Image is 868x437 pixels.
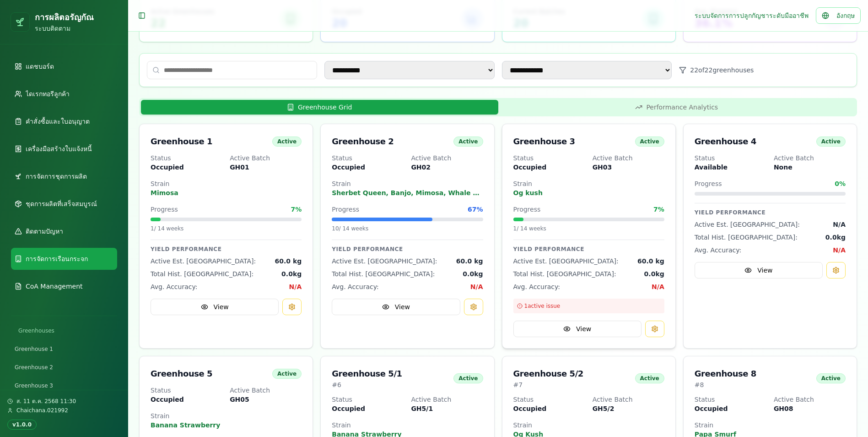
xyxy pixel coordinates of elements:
p: GH5/1 [411,404,483,413]
span: แดชบอร์ด [26,62,54,71]
div: Greenhouse 4 [695,135,756,148]
div: Greenhouse 1 [151,135,212,148]
a: เครื่องมือสร้างใบแจ้งหนี้ [11,138,117,160]
span: 0.0 kg [825,233,846,242]
span: ชุดการผลิตที่เสร็จสมบูรณ์ [26,199,97,208]
span: Active Est. [GEOGRAPHIC_DATA]: [513,257,619,266]
h4: Yield Performance [513,246,664,253]
div: v1.0.0 [7,420,37,430]
p: GH02 [411,163,483,172]
span: CoA Management [26,282,83,291]
p: GH5/2 [593,404,664,413]
div: Active [272,137,302,147]
p: GH01 [230,163,302,172]
span: Total Hist. [GEOGRAPHIC_DATA]: [332,269,435,279]
button: Performance Analytics [498,100,856,115]
span: 0.0 kg [281,269,302,279]
p: ระบบติดตาม [35,24,94,33]
span: 60.0 kg [456,257,483,266]
h4: Yield Performance [332,246,483,253]
span: ไดเรกทอรีลูกค้า [26,89,70,98]
a: การจัดการชุดการผลิต [11,165,117,187]
p: Strain [151,179,302,188]
span: Progress [151,205,178,214]
span: Active Est. [GEOGRAPHIC_DATA]: [695,220,800,229]
span: Greenhouse 2 [15,364,53,371]
span: Avg. Accuracy: [151,282,197,291]
h1: การผลิตอรัญกัณ [35,11,94,24]
button: View [695,262,823,279]
a: แดชบอร์ด [11,55,117,77]
a: CoA Management [11,275,117,297]
span: N/A [833,220,846,229]
div: Active [816,137,846,147]
a: ไดเรกทอรีลูกค้า [11,83,117,105]
div: ระบบจัดการการปลูกกัญชาระดับมืออาชีพ [695,11,809,20]
p: Occupied [151,163,222,172]
button: View [332,299,460,315]
a: Greenhouse 1 [11,342,117,356]
a: Greenhouse 3 [11,378,117,393]
span: ติดตามปัญหา [26,227,63,236]
span: 0 % [835,179,846,188]
span: 60.0 kg [637,257,664,266]
span: Active Est. [GEOGRAPHIC_DATA]: [151,257,256,266]
div: Greenhouse 3 [513,135,575,148]
p: Occupied [332,404,404,413]
p: Active Batch [774,395,846,404]
div: Greenhouse 5/2 [513,367,583,380]
span: N/A [470,282,483,291]
p: Mimosa [151,188,302,197]
p: Occupied [695,404,766,413]
span: Chaichana.021992 [16,407,68,414]
span: Avg. Accuracy: [695,246,741,255]
span: ส. 11 ต.ค. 2568 11:30 [16,398,76,405]
span: 7 % [291,205,302,214]
span: Total Hist. [GEOGRAPHIC_DATA]: [513,269,616,279]
div: 1 active issue [513,299,664,313]
span: อังกฤษ [836,11,855,20]
p: Active Batch [230,386,302,395]
p: Status [695,153,766,163]
span: คำสั่งซื้อและใบอนุญาต [26,117,90,126]
p: Active Batch [230,153,302,163]
div: 1 / 14 weeks [151,225,302,232]
div: Greenhouse 5/1 [332,367,402,380]
span: Progress [695,179,722,188]
div: Greenhouse 5 [151,367,212,380]
p: # 6 [332,380,402,389]
span: N/A [652,282,664,291]
div: 22 of 22 greenhouses [679,61,849,79]
p: Status [332,395,404,404]
p: Status [695,395,766,404]
p: Occupied [513,163,585,172]
p: Active Batch [593,153,664,163]
button: อังกฤษ [816,7,861,24]
p: Strain [332,421,483,430]
p: Active Batch [593,395,664,404]
p: Status [332,153,404,163]
p: Sherbet Queen, Banjo, Mimosa, Whale Breath, Og kush [332,188,483,197]
p: Occupied [151,395,222,404]
div: 10 / 14 weeks [332,225,483,232]
p: # 7 [513,380,583,389]
p: Status [151,153,222,163]
span: Total Hist. [GEOGRAPHIC_DATA]: [151,269,253,279]
div: Active [453,373,483,383]
div: 1 / 14 weeks [513,225,664,232]
span: N/A [289,282,302,291]
span: Greenhouse 3 [15,382,53,389]
p: Status [513,395,585,404]
p: Og kush [513,188,664,197]
p: Strain [332,179,483,188]
span: 7 % [653,205,664,214]
div: Active [816,373,846,383]
p: Status [513,153,585,163]
div: Active [453,137,483,147]
p: # 8 [695,380,756,389]
p: None [774,163,846,172]
span: Avg. Accuracy: [332,282,378,291]
h4: Yield Performance [151,246,302,253]
div: Greenhouse 8 [695,367,756,380]
span: Active Est. [GEOGRAPHIC_DATA]: [332,257,437,266]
